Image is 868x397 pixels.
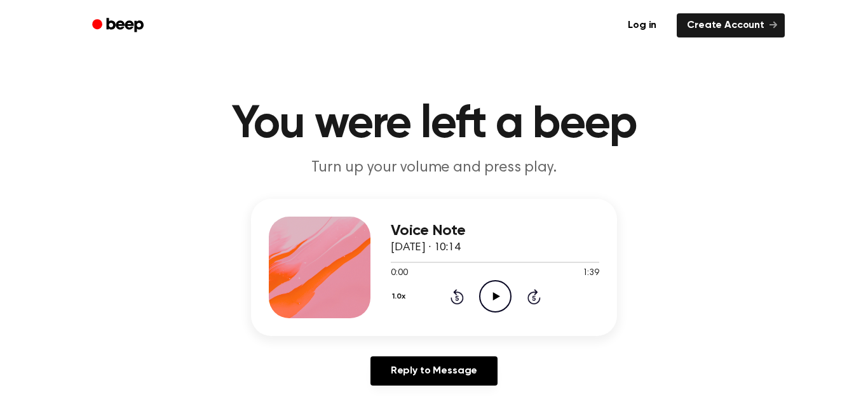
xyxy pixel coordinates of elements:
h1: You were left a beep [109,102,759,147]
span: 1:39 [583,267,599,280]
a: Reply to Message [370,356,498,386]
h3: Voice Note [391,222,599,239]
span: 0:00 [391,267,407,280]
a: Log in [615,11,669,40]
button: 1.0x [391,286,410,307]
a: Create Account [677,13,785,37]
p: Turn up your volume and press play. [190,158,678,178]
span: [DATE] · 10:14 [391,242,461,253]
a: Beep [83,13,155,38]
